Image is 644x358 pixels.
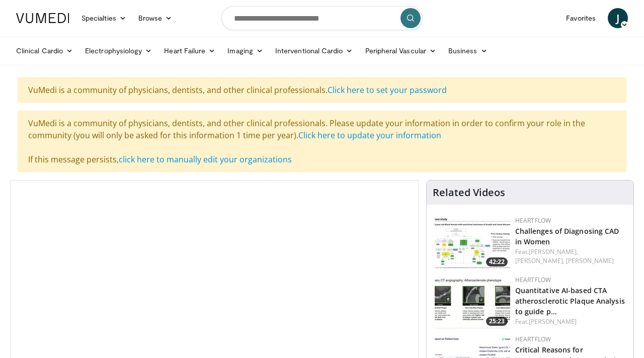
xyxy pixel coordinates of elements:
span: 25:23 [486,317,508,326]
a: [PERSON_NAME], [529,247,578,256]
div: VuMedi is a community of physicians, dentists, and other clinical professionals. Please update yo... [18,111,626,172]
img: 248d14eb-d434-4f54-bc7d-2124e3d05da6.150x105_q85_crop-smart_upscale.jpg [435,276,510,328]
span: 42:22 [486,257,508,266]
input: Search topics, interventions [221,6,423,30]
a: 25:23 [435,276,510,328]
a: click here to manually edit your organizations [119,154,292,165]
div: Feat. [515,247,625,265]
a: Heart Failure [158,41,221,61]
a: Favorites [560,8,602,28]
img: VuMedi Logo [16,13,69,23]
a: [PERSON_NAME] [566,256,614,265]
a: Heartflow [515,216,551,225]
a: J [608,8,628,28]
a: Peripheral Vascular [359,41,442,61]
img: 65719914-b9df-436f-8749-217792de2567.150x105_q85_crop-smart_upscale.jpg [435,216,510,269]
a: Heartflow [515,276,551,284]
a: Electrophysiology [79,41,158,61]
a: Click here to set your password [328,84,447,96]
a: Click here to update your information [298,130,441,141]
a: [PERSON_NAME], [515,256,565,265]
a: Heartflow [515,335,551,343]
a: Specialties [75,8,132,28]
a: Browse [132,8,179,28]
a: Interventional Cardio [269,41,359,61]
a: Challenges of Diagnosing CAD in Women [515,226,619,246]
a: Imaging [221,41,269,61]
a: Clinical Cardio [10,41,79,61]
a: Quantitative AI-based CTA atherosclerotic Plaque Analysis to guide p… [515,286,625,316]
a: Business [442,41,494,61]
a: [PERSON_NAME] [529,317,577,326]
div: Feat. [515,317,625,326]
h4: Related Videos [433,187,505,199]
div: VuMedi is a community of physicians, dentists, and other clinical professionals. [18,77,626,103]
a: 42:22 [435,216,510,269]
